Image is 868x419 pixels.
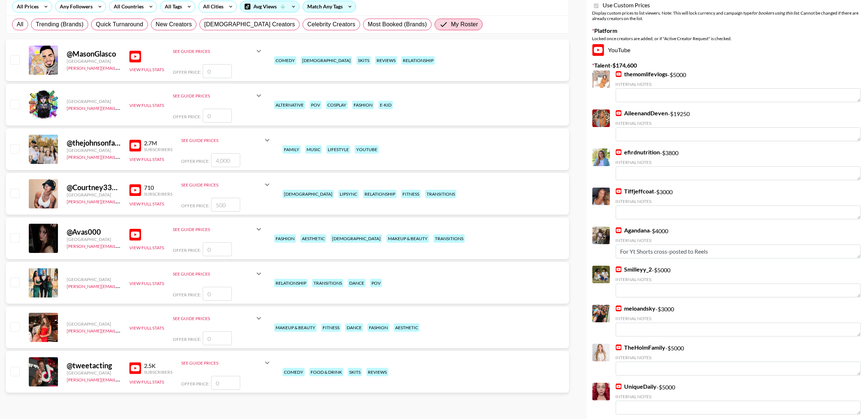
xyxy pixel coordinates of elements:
div: lipsync [338,190,359,198]
div: See Guide Prices [173,271,254,277]
div: food & drink [309,368,343,376]
div: music [305,145,322,154]
div: [GEOGRAPHIC_DATA] [67,277,121,282]
div: - $ 4000 [616,227,861,258]
span: Celebrity Creators [307,20,355,29]
div: fitness [321,323,341,332]
img: YouTube [129,184,141,196]
div: See Guide Prices [173,310,263,327]
a: themomlifevlogs [616,70,668,78]
a: TheHolmFamily [616,344,666,351]
div: family [283,145,301,154]
span: [DEMOGRAPHIC_DATA] Creators [204,20,295,29]
div: Locked once creators are added, or if "Active Creator Request" is checked. [592,36,862,41]
div: fashion [274,234,296,243]
div: - $ 3000 [616,305,861,337]
span: Use Custom Prices [603,1,650,9]
input: 0 [211,376,240,390]
div: See Guide Prices [181,360,263,366]
div: makeup & beauty [386,234,429,243]
img: YouTube [616,266,622,272]
div: comedy [274,56,296,65]
img: YouTube [592,44,604,56]
div: fashion [367,323,389,332]
div: See Guide Prices [181,176,272,193]
div: makeup & beauty [274,323,317,332]
div: [GEOGRAPHIC_DATA] [67,370,121,376]
div: [DEMOGRAPHIC_DATA] [301,56,352,65]
div: - $ 19250 [616,109,861,141]
div: transitions [433,234,465,243]
div: @ tweetacting [67,361,121,370]
span: Offer Price: [173,247,201,253]
div: - $ 3800 [616,149,861,180]
a: [PERSON_NAME][EMAIL_ADDRESS][DOMAIN_NAME] [67,104,175,111]
div: See Guide Prices [181,138,263,143]
div: See Guide Prices [181,131,272,149]
div: Any Followers [55,1,94,12]
div: aesthetic [394,323,420,332]
div: See Guide Prices [173,316,254,321]
img: YouTube [616,227,622,233]
div: Avg Views [240,1,299,12]
a: [PERSON_NAME][EMAIL_ADDRESS][DOMAIN_NAME] [67,242,175,249]
button: View Full Stats [129,157,164,162]
span: All [17,20,23,29]
div: 2.5K [144,362,172,369]
div: skits [348,368,362,376]
div: transitions [312,279,343,287]
div: lifestyle [326,145,350,154]
a: efirdnutrition [616,149,660,156]
div: See Guide Prices [173,220,263,238]
button: View Full Stats [129,379,164,385]
a: [PERSON_NAME][EMAIL_ADDRESS][DOMAIN_NAME] [67,376,175,383]
div: See Guide Prices [173,87,263,104]
div: skits [357,56,371,65]
span: Offer Price: [181,381,210,387]
div: - $ 3000 [616,188,861,219]
textarea: For Yt Shorts cross-posted to Reels [616,245,861,258]
div: Subscribers [144,369,172,375]
div: 710 [144,184,172,191]
div: [DEMOGRAPHIC_DATA] [331,234,382,243]
label: Talent - $ 174,600 [592,62,862,69]
div: cosplay [326,101,348,109]
div: aesthetic [300,234,326,243]
div: All Prices [12,1,40,12]
input: 0 [203,109,232,123]
input: 0 [203,64,232,78]
div: [GEOGRAPHIC_DATA] [67,237,121,242]
span: Trending (Brands) [36,20,83,29]
button: View Full Stats [129,201,164,207]
button: View Full Stats [129,103,164,108]
div: - $ 5000 [616,266,861,297]
div: See Guide Prices [173,93,254,99]
div: - $ 5000 [616,70,861,102]
div: e-kid [378,101,393,109]
span: Offer Price: [181,158,210,164]
div: dance [345,323,363,332]
a: Tiffjeffcoat [616,188,654,195]
div: Subscribers [144,147,172,152]
div: 2.7M [144,139,172,147]
div: Internal Notes: [616,238,861,243]
div: Display custom prices to list viewers. Note: This will lock currency and campaign type . Cannot b... [592,10,862,21]
input: 4,000 [211,153,240,167]
a: [PERSON_NAME][EMAIL_ADDRESS][DOMAIN_NAME] [67,197,175,204]
label: Platform [592,27,862,34]
div: @ Courtney33nelson [67,183,121,192]
div: Internal Notes: [616,277,861,282]
a: [PERSON_NAME][EMAIL_ADDRESS][DOMAIN_NAME] [67,327,175,334]
div: See Guide Prices [181,182,263,188]
img: YouTube [129,362,141,374]
img: YouTube [129,140,141,151]
span: Offer Price: [173,292,201,297]
span: Offer Price: [173,69,201,75]
div: All Countries [109,1,145,12]
span: Offer Price: [173,337,201,342]
div: Subscribers [144,191,172,197]
div: Internal Notes: [616,159,861,165]
div: Internal Notes: [616,394,861,399]
div: Internal Notes: [616,81,861,87]
a: Smilleyy_2 [616,266,652,273]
